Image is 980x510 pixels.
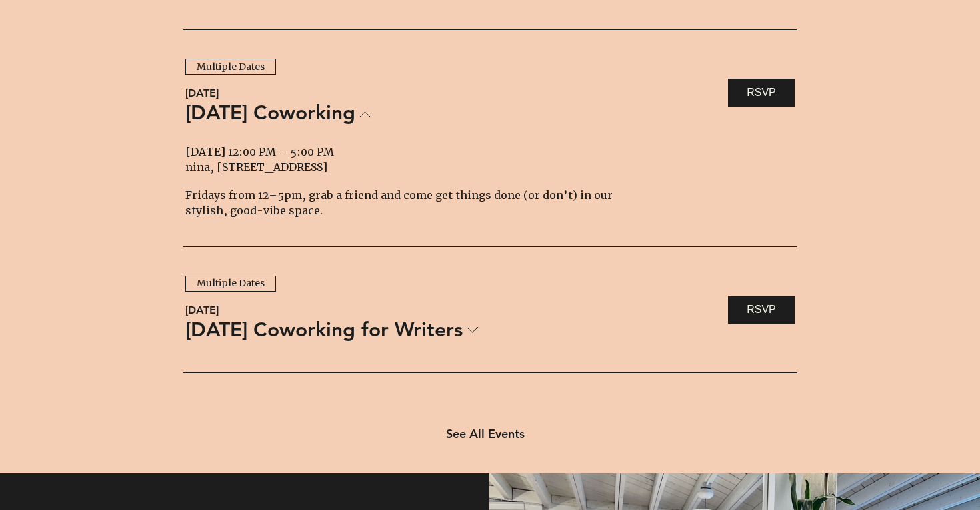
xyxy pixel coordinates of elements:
span: [DATE] Coworking for Writers [185,316,463,344]
div: Multiple Dates [197,277,265,290]
span: [DATE] Coworking [185,101,355,125]
a: [DATE] Coworking for Writers [185,316,479,344]
div: nina, [STREET_ADDRESS] [185,160,635,174]
span: [DATE] [185,85,716,101]
a: RSVP [728,79,795,107]
a: RSVP [728,296,795,324]
div: Fridays from 12–5pm, grab a friend and come get things done (or don’t) in our stylish, good-vibe ... [185,188,635,218]
span: See All Events [446,426,525,441]
a: See All Events [446,419,533,447]
span: RSVP [747,85,776,100]
span: RSVP [747,302,776,317]
div: [DATE] 12:00 PM – 5:00 PM [185,144,635,159]
span: [DATE] [185,302,716,318]
div: Multiple Dates [197,61,265,74]
a: [DATE] Coworking [185,99,371,127]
